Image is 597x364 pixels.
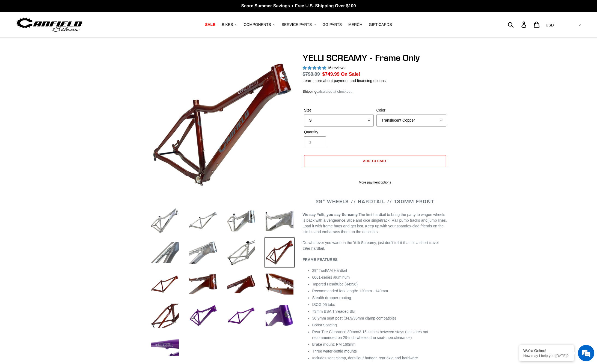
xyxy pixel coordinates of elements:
label: Quantity [304,129,374,135]
div: calculated at checkout. [303,89,447,94]
span: Includes seat clamp, derailleur hanger, rear axle and hardware [312,356,418,360]
img: YELLI SCREAMY - Frame Only [151,54,293,196]
img: Load image into Gallery viewer, YELLI SCREAMY - Frame Only [226,237,256,267]
span: 29” Trail/AM Hardtail [312,268,347,273]
button: Add to cart [304,155,446,167]
span: SALE [205,22,215,27]
p: Slice and dice singletrack. Rail pump tracks and jump lines. Load it with frame bags and get lost... [303,212,447,235]
span: 80mm/3.15 inches between stays (plus tires not recommended on 29-inch wheels due seat-tube cleara... [312,330,428,340]
span: 73mm BSA Threaded BB [312,309,355,314]
b: FRAME FEATURES [303,257,338,262]
span: COMPONENTS [244,22,271,27]
span: ISCG 05 tabs [312,302,335,307]
a: GIFT CARDS [366,21,395,28]
span: Add to cart [363,159,387,163]
span: Stealth dropper routing [312,296,351,300]
li: Rear Tire Clearance: [312,329,447,341]
img: Load image into Gallery viewer, YELLI SCREAMY - Frame Only [188,301,218,331]
span: 6061-series aluminum [312,275,350,279]
s: $799.99 [303,71,320,77]
a: GG PARTS [320,21,344,28]
input: Search [511,19,525,31]
img: Load image into Gallery viewer, YELLI SCREAMY - Frame Only [150,269,180,299]
a: More payment options [304,180,446,185]
label: Color [376,107,446,113]
img: Load image into Gallery viewer, YELLI SCREAMY - Frame Only [150,237,180,267]
img: Load image into Gallery viewer, YELLI SCREAMY - Frame Only [265,301,295,331]
img: Load image into Gallery viewer, YELLI SCREAMY - Frame Only [150,332,180,362]
a: Learn more about payment and financing options [303,79,386,83]
img: Load image into Gallery viewer, YELLI SCREAMY - Frame Only [265,206,295,236]
a: SALE [202,21,218,28]
span: Brake mount: PM 160mm [312,342,356,347]
span: SERVICE PARTS [282,22,312,27]
h1: YELLI SCREAMY - Frame Only [303,53,447,63]
span: GG PARTS [322,22,342,27]
a: Shipping [303,89,317,94]
span: Boost Spacing [312,323,337,327]
b: We say Yelli, you say Screamy. [303,212,359,217]
button: COMPONENTS [241,21,278,28]
span: 16 reviews [327,66,345,70]
span: Three water-bottle mounts [312,349,357,353]
label: Size [304,107,374,113]
span: $749.99 [322,71,340,77]
button: SERVICE PARTS [279,21,319,28]
span: The first hardtail to bring the party to wagon wheels is back with a vengeance. [303,212,445,222]
img: Canfield Bikes [15,16,83,33]
img: Load image into Gallery viewer, YELLI SCREAMY - Frame Only [226,206,256,236]
span: BIKES [222,22,233,27]
span: 5.00 stars [303,66,327,70]
img: Load image into Gallery viewer, YELLI SCREAMY - Frame Only [150,206,180,236]
div: We're Online! [523,348,570,353]
img: Load image into Gallery viewer, YELLI SCREAMY - Frame Only [226,269,256,299]
span: Do whatever you want on the Yelli Screamy, just don’t tell it that it’s a short-travel 29er hardt... [303,240,439,251]
img: Load image into Gallery viewer, YELLI SCREAMY - Frame Only [150,301,180,331]
span: 30.9mm seat post (34.9/35mm clamp compatible) [312,316,396,320]
img: Load image into Gallery viewer, YELLI SCREAMY - Frame Only [265,237,295,267]
span: Tapered Headtube (44x56) [312,282,358,286]
p: How may I help you today? [523,354,570,358]
img: Load image into Gallery viewer, YELLI SCREAMY - Frame Only [188,237,218,267]
span: Recommended fork length: 120mm - 140mm [312,289,388,293]
a: MERCH [346,21,365,28]
img: Load image into Gallery viewer, YELLI SCREAMY - Frame Only [265,269,295,299]
img: Load image into Gallery viewer, YELLI SCREAMY - Frame Only [188,269,218,299]
img: Load image into Gallery viewer, YELLI SCREAMY - Frame Only [226,301,256,331]
span: 29" WHEELS // HARDTAIL // 130MM FRONT [316,198,434,204]
span: GIFT CARDS [369,22,392,27]
img: Load image into Gallery viewer, YELLI SCREAMY - Frame Only [188,206,218,236]
span: On Sale! [341,71,360,78]
span: MERCH [348,22,362,27]
button: BIKES [219,21,240,28]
